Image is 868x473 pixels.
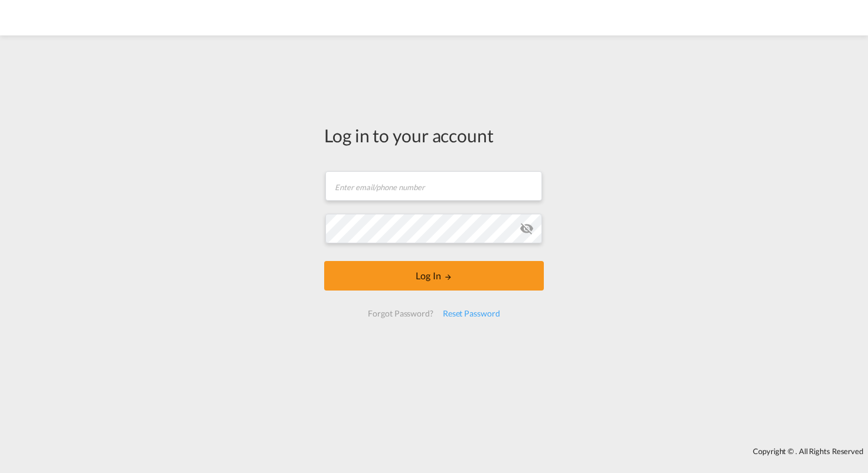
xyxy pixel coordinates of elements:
[363,303,438,324] div: Forgot Password?
[438,303,505,324] div: Reset Password
[324,123,544,148] div: Log in to your account
[324,261,544,291] button: LOGIN
[325,171,542,201] input: Enter email/phone number
[520,221,534,236] md-icon: icon-eye-off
